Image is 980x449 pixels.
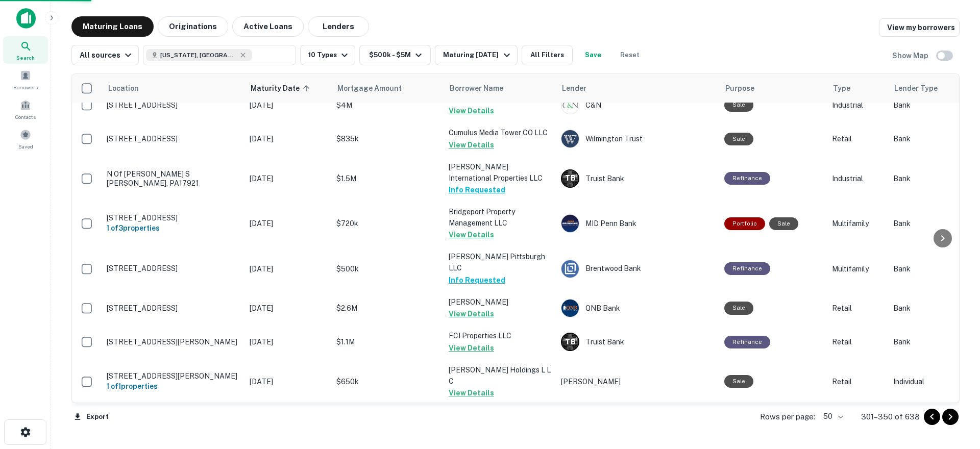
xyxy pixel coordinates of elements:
button: Export [71,409,111,425]
p: Retail [832,336,883,347]
p: [PERSON_NAME] [561,376,714,387]
button: Info Requested [449,184,505,196]
th: Borrower Name [444,74,556,103]
p: Retail [832,133,883,144]
th: Lender [556,74,719,103]
div: Sale [724,375,753,388]
button: Active Loans [232,16,304,37]
th: Mortgage Amount [331,74,444,103]
button: Maturing Loans [71,16,154,37]
p: 301–350 of 638 [861,411,920,423]
p: [DATE] [250,336,326,347]
p: [DATE] [250,303,326,314]
p: T B [565,173,575,184]
p: [STREET_ADDRESS][PERSON_NAME] [107,337,239,346]
p: [DATE] [250,173,326,184]
p: [DATE] [250,218,326,229]
span: Purpose [725,82,754,94]
div: Sale [724,133,753,145]
div: 50 [819,409,845,424]
p: [PERSON_NAME] [449,296,551,308]
div: MID Penn Bank [561,214,714,233]
a: Saved [3,125,48,153]
p: N Of [PERSON_NAME] S [PERSON_NAME], PA17921 [107,169,239,188]
button: $500k - $5M [359,45,431,65]
span: Maturity Date [251,82,313,94]
p: Bridgeport Property Management LLC [449,206,551,229]
div: Maturing [DATE] [443,49,512,61]
p: $500k [336,263,438,275]
th: Purpose [719,74,827,103]
p: $4M [336,99,438,111]
p: Bank [893,263,975,275]
p: Multifamily [832,218,883,229]
button: View Details [449,139,494,151]
div: All sources [80,49,134,61]
div: This loan purpose was for refinancing [724,172,770,185]
a: Borrowers [3,66,48,93]
p: Individual [893,376,975,387]
button: Reset [614,45,646,65]
p: Bank [893,336,975,347]
button: All Filters [522,45,573,65]
span: Lender [562,82,586,94]
span: Lender Type [894,82,938,94]
a: Search [3,36,48,64]
img: picture [561,96,579,114]
span: Saved [18,142,33,151]
div: Brentwood Bank [561,260,714,278]
span: [US_STATE], [GEOGRAPHIC_DATA] [160,51,237,60]
p: $1.1M [336,336,438,347]
div: Truist Bank [561,169,714,188]
iframe: Chat Widget [929,367,980,416]
th: Type [827,74,888,103]
button: Info Requested [449,274,505,286]
p: Multifamily [832,263,883,275]
div: C&N [561,96,714,114]
p: [STREET_ADDRESS] [107,101,239,110]
p: [DATE] [250,99,326,111]
p: [STREET_ADDRESS] [107,264,239,273]
a: Contacts [3,95,48,123]
th: Lender Type [888,74,980,103]
p: [STREET_ADDRESS][PERSON_NAME] [107,371,239,381]
div: Wilmington Trust [561,130,714,148]
p: [DATE] [250,376,326,387]
button: View Details [449,342,494,354]
p: $650k [336,376,438,387]
p: $835k [336,133,438,144]
h6: 1 of 3 properties [107,222,239,234]
span: Mortgage Amount [337,82,415,94]
button: View Details [449,308,494,320]
span: Contacts [15,113,36,121]
p: Rows per page: [760,411,815,423]
button: Go to previous page [924,409,940,425]
img: picture [561,260,579,278]
div: This loan purpose was for refinancing [724,262,770,275]
p: [PERSON_NAME] Holdings L L C [449,364,551,387]
button: Maturing [DATE] [435,45,517,65]
p: Bank [893,133,975,144]
button: Save your search to get updates of matches that match your search criteria. [577,45,609,65]
p: Retail [832,376,883,387]
p: Industrial [832,173,883,184]
h6: Show Map [892,50,930,61]
span: Location [108,82,139,94]
p: [DATE] [250,263,326,275]
button: Originations [158,16,228,37]
p: Cumulus Media Tower CO LLC [449,127,551,138]
button: View Details [449,229,494,241]
p: $2.6M [336,303,438,314]
span: Search [16,54,35,62]
h6: 1 of 1 properties [107,381,239,392]
div: Truist Bank [561,333,714,351]
span: Borrower Name [450,82,503,94]
p: [PERSON_NAME] Pittsburgh LLC [449,251,551,273]
img: picture [561,215,579,232]
p: [STREET_ADDRESS] [107,304,239,313]
span: Type [833,82,850,94]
